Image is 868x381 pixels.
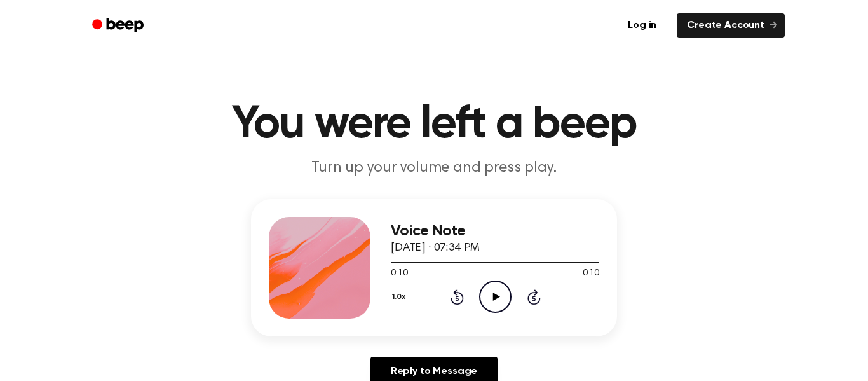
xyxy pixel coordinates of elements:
a: Create Account [677,13,785,38]
a: Log in [615,11,669,40]
h1: You were left a beep [109,102,759,148]
h3: Voice Note [391,223,599,240]
span: [DATE] · 07:34 PM [391,242,480,254]
span: 0:10 [391,267,407,281]
button: 1.0x [391,286,410,308]
p: Turn up your volume and press play. [190,158,678,179]
span: 0:10 [583,267,599,281]
a: Beep [83,13,155,38]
